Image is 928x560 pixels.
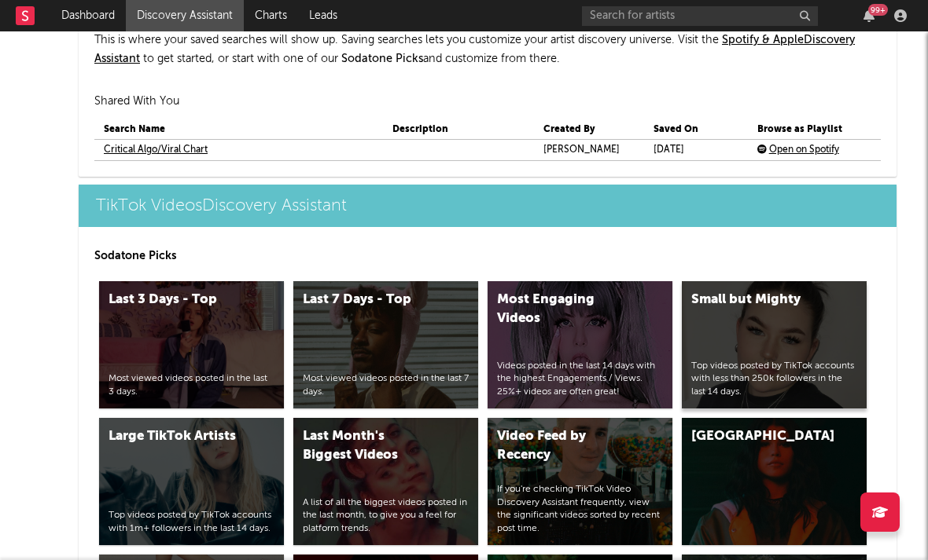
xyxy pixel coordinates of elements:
[293,281,478,408] a: Last 7 Days - TopMost viewed videos posted in the last 7 days.
[497,427,630,465] div: Video Feed by Recency
[644,120,748,140] th: Saved On
[488,418,672,545] a: Video Feed by RecencyIf you're checking TikTok Video Discovery Assistant frequently, view the sig...
[94,92,881,111] h2: Shared With You
[383,120,534,140] th: Description
[644,140,748,161] td: [DATE]
[99,281,284,408] a: Last 3 Days - TopMost viewed videos posted in the last 3 days.
[109,291,241,309] div: Last 3 Days - Top
[79,185,897,227] a: TikTok VideosDiscovery Assistant
[497,291,630,328] div: Most Engaging Videos
[488,281,672,408] a: Most Engaging VideosVideos posted in the last 14 days with the highest Engagements / Views. 25%+ ...
[303,372,469,399] div: Most viewed videos posted in the last 7 days.
[94,31,881,68] p: This is where your saved searches will show up. Saving searches lets you customize your artist di...
[691,427,824,446] div: [GEOGRAPHIC_DATA]
[303,427,436,465] div: Last Month's Biggest Videos
[94,247,881,265] p: Sodatone Picks
[497,360,663,399] div: Videos posted in the last 14 days with the highest Engagements / Views. 25%+ videos are often great!
[691,291,824,309] div: Small but Mighty
[104,141,208,159] a: Critical Algo/Viral Chart
[303,291,436,309] div: Last 7 Days - Top
[757,141,867,159] div: Open on Spotify
[868,4,888,16] div: 99 +
[748,120,868,140] th: Browse as Playlist
[769,145,839,155] span: Open on Spotify
[99,418,284,545] a: Large TikTok ArtistsTop videos posted by TikTok accounts with 1m+ followers in the last 14 days.
[341,53,423,64] span: Sodatone Picks
[293,418,478,545] a: Last Month's Biggest VideosA list of all the biggest videos posted in the last month, to give you...
[109,372,274,399] div: Most viewed videos posted in the last 3 days.
[497,483,663,536] div: If you're checking TikTok Video Discovery Assistant frequently, view the significant videos sorte...
[303,496,469,536] div: A list of all the biggest videos posted in the last month, to give you a feel for platform trends.
[864,9,875,22] button: 99+
[682,281,867,408] a: Small but MightyTop videos posted by TikTok accounts with less than 250k followers in the last 14...
[534,140,644,161] td: [PERSON_NAME]
[109,427,241,446] div: Large TikTok Artists
[682,418,867,545] a: [GEOGRAPHIC_DATA]
[94,120,383,140] th: Search Name
[582,6,818,26] input: Search for artists
[534,120,644,140] th: Created By
[691,360,857,399] div: Top videos posted by TikTok accounts with less than 250k followers in the last 14 days.
[109,509,274,536] div: Top videos posted by TikTok accounts with 1m+ followers in the last 14 days.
